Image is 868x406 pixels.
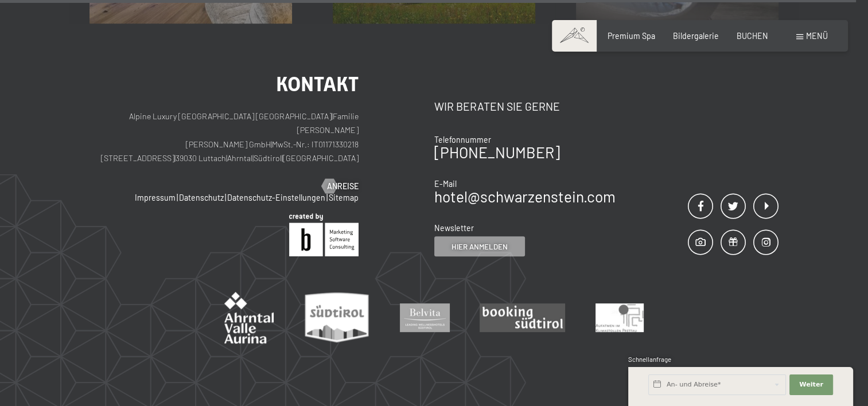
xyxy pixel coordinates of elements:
[434,100,560,113] span: Wir beraten Sie gerne
[225,193,226,202] span: |
[673,31,719,41] a: Bildergalerie
[282,153,283,163] span: |
[451,241,508,252] span: Hier anmelden
[177,193,178,202] span: |
[434,188,616,205] a: hotel@schwarzenstein.com
[322,181,359,192] a: Anreise
[226,153,227,163] span: |
[806,31,828,41] span: Menü
[608,31,655,41] a: Premium Spa
[434,143,560,161] a: [PHONE_NUMBER]
[135,193,176,202] a: Impressum
[179,193,224,202] a: Datenschutz
[332,111,333,121] span: |
[628,356,671,363] span: Schnellanfrage
[271,139,272,149] span: |
[737,31,768,41] a: BUCHEN
[174,153,176,163] span: |
[434,179,457,189] span: E-Mail
[227,193,325,202] a: Datenschutz-Einstellungen
[276,72,359,96] span: Kontakt
[289,213,359,256] img: Brandnamic GmbH | Leading Hospitality Solutions
[252,153,254,163] span: |
[329,193,359,202] a: Sitemap
[434,223,474,233] span: Newsletter
[89,110,359,166] p: Alpine Luxury [GEOGRAPHIC_DATA] [GEOGRAPHIC_DATA] Familie [PERSON_NAME] [PERSON_NAME] GmbH MwSt.-...
[434,135,491,145] span: Telefonnummer
[326,193,328,202] span: |
[789,374,833,395] button: Weiter
[799,380,823,389] span: Weiter
[327,181,359,192] span: Anreise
